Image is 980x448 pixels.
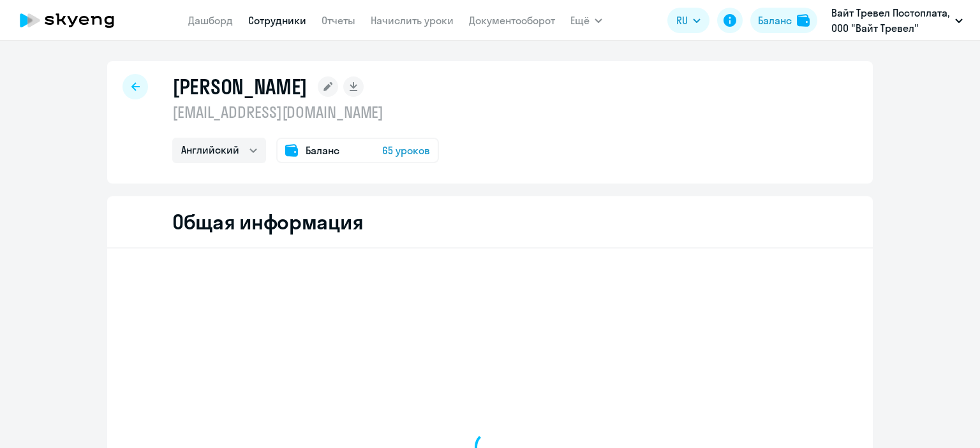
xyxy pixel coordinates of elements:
span: 65 уроков [382,143,430,158]
p: Вайт Тревел Постоплата, ООО "Вайт Тревел" [831,5,950,36]
button: Вайт Тревел Постоплата, ООО "Вайт Тревел" [825,5,969,36]
a: Отчеты [322,14,355,27]
span: Баланс [306,143,339,158]
p: [EMAIL_ADDRESS][DOMAIN_NAME] [172,102,439,122]
span: RU [676,13,688,28]
button: RU [667,8,709,33]
a: Дашборд [188,14,233,27]
div: Баланс [758,13,792,28]
a: Документооборот [469,14,555,27]
button: Ещё [570,8,602,33]
a: Начислить уроки [371,14,454,27]
img: balance [797,14,810,27]
h1: [PERSON_NAME] [172,74,308,99]
button: Балансbalance [750,8,817,33]
h2: Общая информация [172,209,363,235]
a: Сотрудники [248,14,306,27]
span: Ещё [570,13,590,28]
